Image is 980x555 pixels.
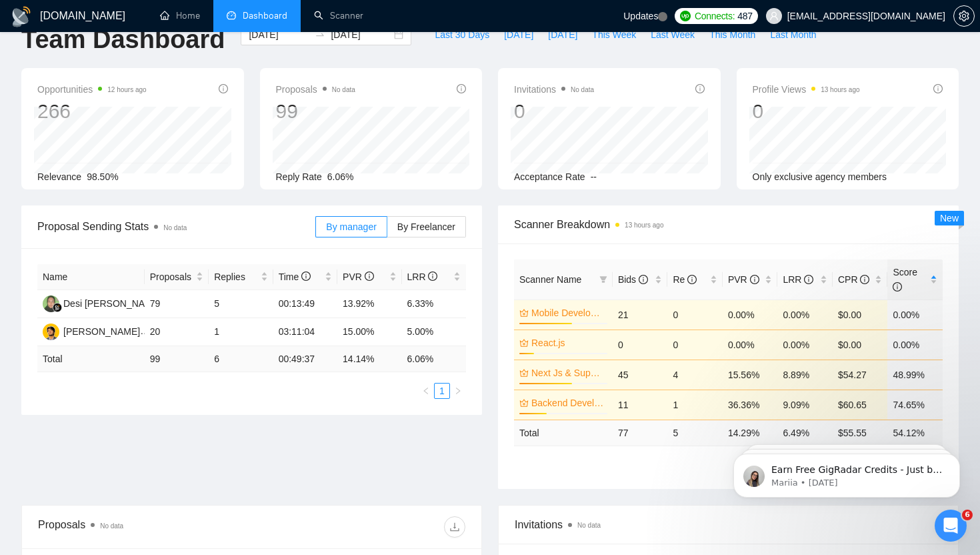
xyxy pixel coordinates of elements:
[613,420,668,446] td: 77
[599,275,607,284] span: filter
[577,522,601,529] span: No data
[435,27,489,42] span: Last 30 Days
[332,86,355,93] span: No data
[402,318,467,346] td: 5.00%
[940,213,959,223] span: New
[953,5,975,27] button: setting
[777,330,833,360] td: 0.00%
[571,86,594,93] span: No data
[145,290,209,318] td: 79
[531,336,605,350] a: React.js
[667,420,723,446] td: 5
[893,282,902,292] span: info-circle
[337,318,401,346] td: 15.00%
[667,300,723,330] td: 0
[592,27,636,42] span: This Week
[514,216,943,233] span: Scanner Breakdown
[444,516,465,538] button: download
[107,86,146,93] time: 12 hours ago
[454,387,462,395] span: right
[457,84,466,93] span: info-circle
[833,420,888,446] td: $ 55.55
[753,99,860,124] div: 0
[777,390,833,420] td: 9.09%
[497,24,541,45] button: [DATE]
[680,11,691,21] img: upwork-logo.png
[326,221,376,232] span: By manager
[695,9,735,23] span: Connects:
[613,330,668,360] td: 0
[450,383,466,399] button: right
[37,346,145,372] td: Total
[37,171,81,182] span: Relevance
[667,360,723,390] td: 4
[514,81,594,97] span: Invitations
[11,6,32,27] img: logo
[651,27,695,42] span: Last Week
[397,221,455,232] span: By Freelancer
[418,383,434,399] li: Previous Page
[519,398,529,408] span: crown
[613,360,668,390] td: 45
[531,366,605,380] a: Next Js & Supabase
[639,275,648,284] span: info-circle
[667,390,723,420] td: 1
[777,420,833,446] td: 6.49 %
[519,274,581,285] span: Scanner Name
[667,330,723,360] td: 0
[737,9,752,23] span: 487
[687,275,697,284] span: info-circle
[276,81,355,97] span: Proposals
[623,11,658,21] span: Updates
[935,510,967,542] iframe: Intercom live chat
[315,29,325,40] span: swap-right
[933,84,943,93] span: info-circle
[337,290,401,318] td: 13.92%
[804,275,813,284] span: info-circle
[37,218,315,235] span: Proposal Sending Stats
[953,11,975,21] a: setting
[209,290,273,318] td: 5
[893,267,917,292] span: Score
[273,346,337,372] td: 00:49:37
[402,290,467,318] td: 6.33%
[887,330,943,360] td: 0.00%
[21,24,225,55] h1: Team Dashboard
[343,271,374,282] span: PVR
[548,27,577,42] span: [DATE]
[87,171,118,182] span: 98.50%
[618,274,648,285] span: Bids
[43,298,161,308] a: DWDesi [PERSON_NAME]
[37,99,147,124] div: 266
[160,10,200,21] a: homeHome
[273,318,337,346] td: 03:11:04
[887,300,943,330] td: 0.00%
[673,274,697,285] span: Re
[276,99,355,124] div: 99
[713,426,980,519] iframe: Intercom notifications message
[331,27,391,42] input: End date
[833,360,888,390] td: $54.27
[625,221,663,229] time: 13 hours ago
[63,296,161,311] div: Desi [PERSON_NAME]
[777,300,833,330] td: 0.00%
[100,522,123,530] span: No data
[753,81,860,97] span: Profile Views
[150,269,193,284] span: Proposals
[145,346,209,372] td: 99
[145,318,209,346] td: 20
[777,360,833,390] td: 8.89%
[38,516,252,538] div: Proposals
[43,296,59,312] img: DW
[314,10,363,21] a: searchScanner
[209,318,273,346] td: 1
[209,264,273,290] th: Replies
[728,274,759,285] span: PVR
[821,86,859,93] time: 13 hours ago
[541,24,585,45] button: [DATE]
[214,269,257,284] span: Replies
[279,271,311,282] span: Time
